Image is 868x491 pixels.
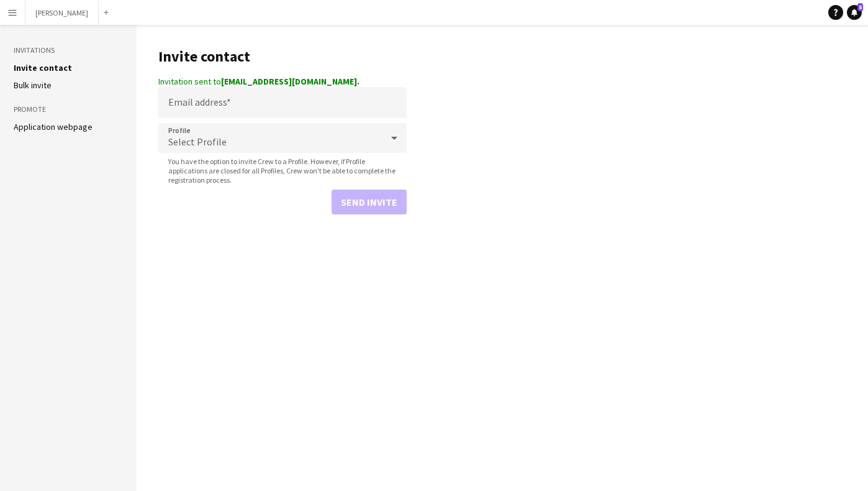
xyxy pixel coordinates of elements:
[158,76,407,87] div: Invitation sent to
[857,3,863,11] span: 5
[14,121,93,132] a: Application webpage
[221,76,359,87] strong: [EMAIL_ADDRESS][DOMAIN_NAME].
[14,80,52,91] a: Bulk invite
[14,45,123,56] h3: Invitations
[168,135,227,148] span: Select Profile
[847,5,862,20] a: 5
[14,104,123,115] h3: Promote
[158,157,407,185] span: You have the option to invite Crew to a Profile. However, if Profile applications are closed for ...
[14,62,72,73] a: Invite contact
[25,1,99,25] button: [PERSON_NAME]
[158,47,407,66] h1: Invite contact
